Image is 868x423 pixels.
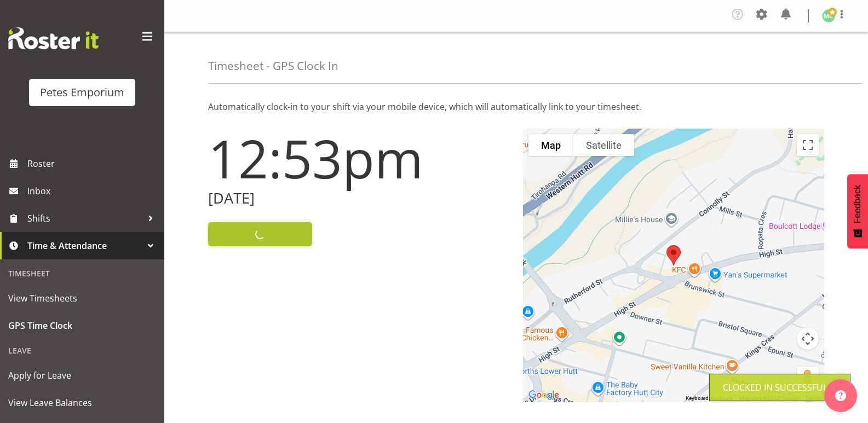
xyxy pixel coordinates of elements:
a: Apply for Leave [3,362,162,389]
span: Feedback [853,185,863,223]
span: Shifts [27,210,142,227]
span: View Timesheets [8,290,156,306]
span: Inbox [27,183,159,199]
button: Map camera controls [797,328,819,350]
span: GPS Time Clock [8,317,156,334]
button: Keyboard shortcuts [686,395,733,402]
a: Open this area in Google Maps (opens a new window) [526,388,562,402]
h2: [DATE] [208,190,510,207]
button: Feedback - Show survey [847,174,868,248]
a: View Timesheets [3,285,162,312]
button: Toggle fullscreen view [797,134,819,156]
h4: Timesheet - GPS Clock In [208,60,338,72]
span: Time & Attendance [27,237,142,254]
p: Automatically clock-in to your shift via your mobile device, which will automatically link to you... [208,100,824,113]
span: Roster [27,155,159,172]
div: Timesheet [3,262,162,285]
div: Clocked in Successfully [723,381,837,394]
a: View Leave Balances [3,389,162,416]
img: Rosterit website logo [8,27,99,49]
img: melissa-cowen2635.jpg [822,9,835,22]
img: Google [526,388,562,402]
div: Leave [3,339,162,362]
span: Apply for Leave [8,367,156,384]
div: Petes Emporium [40,84,124,101]
span: View Leave Balances [8,395,156,411]
button: Show satellite imagery [573,134,634,156]
button: Show street map [528,134,573,156]
h1: 12:53pm [208,129,510,188]
button: Drag Pegman onto the map to open Street View [797,367,819,389]
img: help-xxl-2.png [835,390,846,401]
a: GPS Time Clock [3,312,162,339]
